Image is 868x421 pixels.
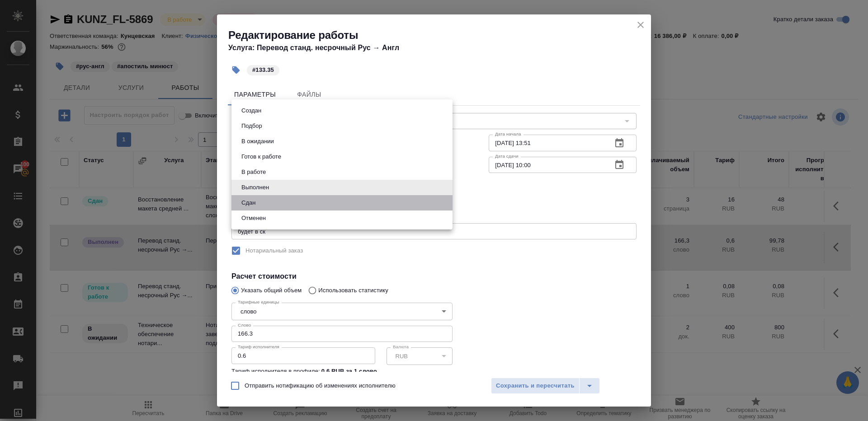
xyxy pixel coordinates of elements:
[239,152,284,162] button: Готов к работе
[239,121,265,131] button: Подбор
[239,106,264,116] button: Создан
[239,213,269,223] button: Отменен
[239,136,277,146] button: В ожидании
[239,182,272,192] button: Выполнен
[239,167,269,177] button: В работе
[239,198,258,208] button: Сдан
